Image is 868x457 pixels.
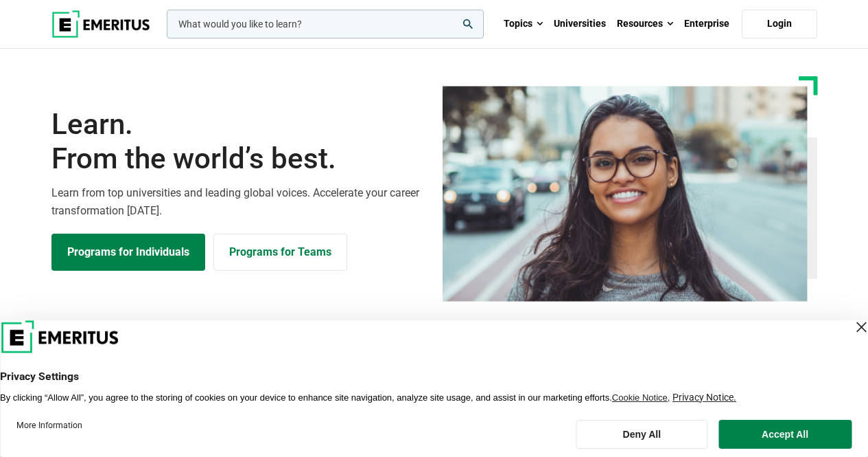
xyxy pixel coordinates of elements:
input: woocommerce-product-search-field-0 [167,10,484,38]
img: Learn from the world's best [443,86,808,302]
a: Login [742,10,817,38]
a: Explore for Business [213,234,347,271]
h1: Learn. [51,107,426,177]
p: Learn from top universities and leading global voices. Accelerate your career transformation [DATE]. [51,184,426,219]
span: From the world’s best. [51,142,426,176]
a: Explore Programs [51,234,205,271]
